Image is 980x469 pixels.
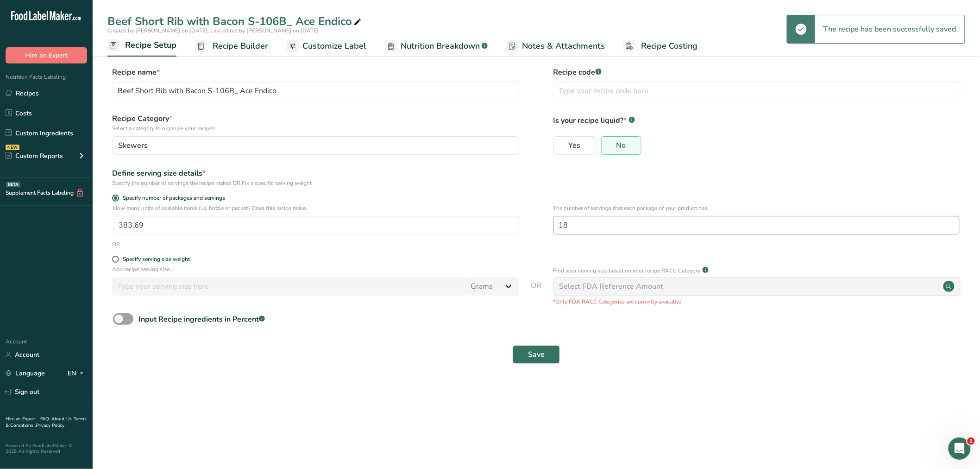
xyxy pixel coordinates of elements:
label: Recipe code [553,67,961,78]
a: Recipe Setup [107,35,176,57]
iframe: Intercom live chat [949,437,971,460]
button: Hire an Expert [6,47,87,63]
div: Custom Reports [6,151,63,161]
div: BETA [6,182,20,187]
span: Recipe Costing [641,40,697,52]
label: Recipe name [112,67,519,78]
input: Type your recipe code here [553,82,961,100]
div: OR [112,240,120,248]
p: Find your serving size based on your recipe RACC Category [553,266,701,275]
a: Notes & Attachments [506,36,605,57]
span: Skewers [118,140,148,151]
span: Notes & Attachments [522,40,605,52]
p: The number of servings that each package of your product has. [553,204,960,212]
a: FAQ . [40,416,51,422]
div: NEW [6,145,19,150]
span: Created by [PERSON_NAME] on [DATE], Last edited by [PERSON_NAME] on [DATE] [107,27,319,34]
span: Save [528,349,545,360]
div: The recipe has been successfully saved [815,15,965,43]
span: Yes [569,141,581,150]
div: Specify serving size weight [123,256,190,263]
a: Privacy Policy [36,422,64,429]
div: Powered By FoodLabelMaker © 2025 All Rights Reserved [6,443,87,454]
div: Input Recipe ingredients in Percent [138,314,265,325]
span: Recipe Builder [213,40,268,52]
span: 1 [967,437,975,445]
input: Type your recipe name here [112,82,519,100]
div: Define serving size details [112,168,519,179]
a: Recipe Builder [195,36,268,57]
a: About Us . [51,416,74,422]
input: Type your serving size here [112,277,465,296]
label: Recipe Category [112,113,519,133]
span: No [616,141,626,150]
a: Customize Label [287,36,366,57]
p: Select a category to organize your recipes [112,124,519,133]
a: Nutrition Breakdown [385,36,488,57]
p: *Only FDA RACC Categories are currently available [553,298,961,306]
div: Specify the number of servings the recipe makes OR Fix a specific serving weight [112,179,519,187]
button: Save [513,345,560,364]
span: Recipe Setup [125,39,176,51]
div: Select FDA Reference Amount [559,281,664,292]
a: Terms & Conditions . [6,416,87,429]
div: Beef Short Rib with Bacon S-106B_ Ace Endico [107,13,363,30]
button: Skewers [112,136,519,155]
span: Customize Label [302,40,366,52]
span: Specify number of packages and servings [119,195,225,202]
span: Nutrition Breakdown [401,40,480,52]
p: Is your recipe liquid? [553,113,961,126]
a: Language [6,365,45,381]
p: Add recipe serving size.. [112,265,519,273]
p: How many units of sealable items (i.e. bottle or packet) Does this recipe make. [113,204,519,212]
span: OR [531,280,542,306]
a: Hire an Expert . [6,416,38,422]
div: EN [68,368,87,379]
a: Recipe Costing [623,36,697,57]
